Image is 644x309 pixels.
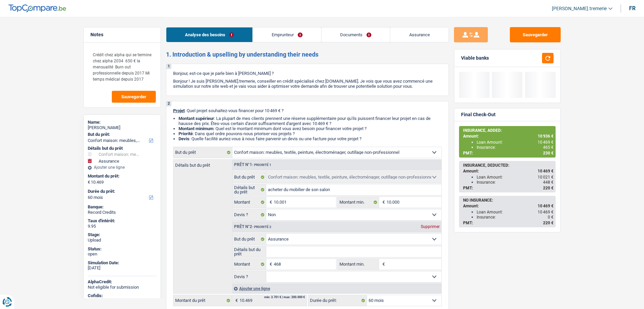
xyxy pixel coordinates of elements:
div: Banque: [88,204,157,210]
span: [PERSON_NAME].tremerie [552,6,607,12]
div: Name: [88,120,157,125]
p: Bonjour ! Je suis [PERSON_NAME].tremerie, conseiller en crédit spécialisé chez [DOMAIN_NAME]. Je ... [173,79,442,89]
strong: Priorité [179,131,193,136]
span: € [379,197,387,208]
a: Analyse des besoins [166,27,253,42]
div: 1 [166,64,171,69]
span: 465 € [543,145,554,150]
label: Détails but du prêt [173,160,232,167]
div: [PERSON_NAME] [88,125,157,130]
button: Sauvegarder [510,27,561,42]
span: 10 469 € [538,204,554,208]
div: Loan Amount: [477,210,554,214]
div: PMT: [463,186,554,190]
a: Documents [321,27,390,42]
span: € [379,259,387,270]
div: Upload [88,238,157,243]
div: PMT: [463,221,554,225]
label: Montant [232,259,267,270]
a: [PERSON_NAME].tremerie [546,3,612,14]
span: 10 021 € [538,175,554,180]
div: Final Check-Out [461,112,496,118]
div: NO INSURANCE: [463,198,554,203]
span: Sauvegarder [121,95,146,99]
label: But du prêt [232,172,267,183]
label: Montant [232,197,267,208]
div: Amount: [463,204,554,208]
div: 2 [166,101,171,106]
div: Record Credits [88,210,157,215]
label: Montant du prêt: [88,173,155,179]
span: € [232,295,240,306]
div: Supprimer [419,225,441,229]
label: But du prêt [232,234,267,245]
label: Montant min. [338,197,379,208]
div: [DATE] [88,265,157,271]
div: Loan Amount: [477,140,554,145]
p: : Quel projet souhaitez-vous financer pour 10 469 € ? [173,108,442,113]
label: But du prêt [173,147,232,158]
span: € [88,180,90,185]
li: : Quelle facilité auriez-vous à nous faire parvenir un devis ou une facture pour votre projet ? [179,136,442,141]
div: Viable banks [461,55,489,61]
div: Status: [88,246,157,252]
li: : Quel est le montant minimum dont vous avez besoin pour financer votre projet ? [179,126,442,131]
div: AlphaCredit: [88,279,157,285]
li: : Dans quel ordre pouvons-nous prioriser vos projets ? [179,131,442,136]
div: Taux d'intérêt: [88,218,157,224]
strong: Montant supérieur [179,116,214,121]
span: 448 € [543,180,554,185]
div: Ajouter une ligne [232,284,441,293]
div: Détails but du prêt [88,146,157,151]
p: Bonjour, est-ce que je parle bien à [PERSON_NAME] ? [173,71,442,76]
label: Détails but du prêt [232,246,267,257]
label: But du prêt: [88,132,155,137]
div: Stage: [88,232,157,238]
span: Projet [173,108,185,113]
span: € [266,259,274,270]
div: PMT: [463,151,554,156]
div: Not eligible for submission [88,285,157,290]
label: Détails but du prêt [232,184,267,195]
span: - Priorité 2 [252,225,271,229]
div: Prêt n°2 [232,225,273,229]
div: Insurance: [477,145,554,150]
span: - Priorité 1 [252,163,271,167]
a: Assurance [390,27,449,42]
span: 0 € [548,215,554,220]
div: min: 3.701 € / max: 200.000 € [264,296,305,299]
div: Amount: [463,169,554,173]
label: Montant du prêt [173,295,232,306]
span: Devis [179,136,189,141]
div: Simulation Date: [88,260,157,266]
button: Sauvegarder [112,91,156,103]
span: 10 936 € [538,134,554,139]
li: : La plupart de mes clients prennent une réserve supplémentaire pour qu'ils puissent financer leu... [179,116,442,126]
div: Insurance: [477,180,554,185]
div: 9.95 [88,224,157,229]
div: Prêt n°1 [232,163,273,167]
h5: Notes [90,32,154,38]
div: fr [629,5,636,12]
span: 230 € [543,151,554,156]
span: 10 469 € [538,169,554,173]
label: Montant min. [338,259,379,270]
div: Insurance: [477,215,554,220]
div: open [88,251,157,257]
div: Amount: [463,134,554,139]
label: Durée du prêt: [88,189,155,194]
strong: Montant minimum [179,126,213,131]
div: INSURANCE, DEDUCTED: [463,163,554,168]
label: Durée du prêt: [308,295,367,306]
label: Devis ? [232,271,267,282]
a: Emprunteur [253,27,321,42]
div: Loan Amount: [477,175,554,180]
img: TopCompare Logo [8,4,66,13]
span: € [266,197,274,208]
div: Ajouter une ligne [88,165,157,170]
span: 220 € [543,221,554,225]
h2: 1. Introduction & upselling by understanding their needs [166,51,449,58]
span: 10 469 € [538,210,554,214]
label: Devis ? [232,209,267,220]
span: 220 € [543,186,554,190]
